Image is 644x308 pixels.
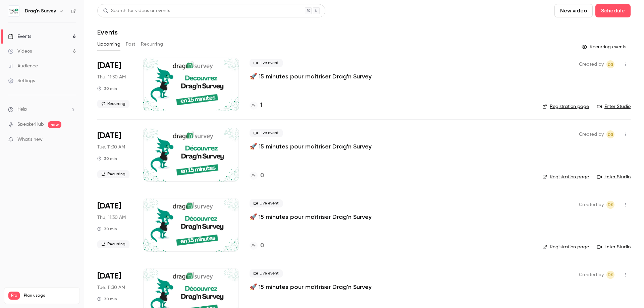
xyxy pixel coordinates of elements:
[97,128,132,181] div: Oct 14 Tue, 11:30 AM (Europe/Paris)
[141,39,163,50] button: Recurring
[97,156,117,161] div: 30 min
[597,244,631,250] a: Enter Studio
[97,100,129,108] span: Recurring
[597,174,631,180] a: Enter Studio
[97,296,117,302] div: 30 min
[97,240,129,248] span: Recurring
[250,241,264,250] a: 0
[97,214,126,221] span: Thu, 11:30 AM
[97,198,132,252] div: Oct 16 Thu, 11:30 AM (Europe/Paris)
[606,271,614,279] span: Drag'n Survey
[97,58,132,111] div: Oct 9 Thu, 11:30 AM (Europe/Paris)
[250,72,372,80] a: 🚀 15 minutes pour maîtriser Drag'n Survey
[250,283,372,291] a: 🚀 15 minutes pour maîtriser Drag'n Survey
[250,213,372,221] a: 🚀 15 minutes pour maîtriser Drag'n Survey
[97,170,129,178] span: Recurring
[542,244,589,250] a: Registration page
[8,106,76,113] li: help-dropdown-opener
[25,8,56,14] h6: Drag'n Survey
[597,103,631,110] a: Enter Studio
[579,201,604,209] span: Created by
[97,144,125,150] span: Tue, 11:30 AM
[579,42,631,52] button: Recurring events
[97,39,120,50] button: Upcoming
[608,271,613,279] span: DS
[250,59,283,67] span: Live event
[97,130,121,141] span: [DATE]
[8,48,32,55] div: Videos
[579,60,604,68] span: Created by
[606,130,614,138] span: Drag'n Survey
[595,4,631,17] button: Schedule
[250,269,283,278] span: Live event
[579,271,604,279] span: Created by
[8,63,38,69] div: Audience
[260,241,264,250] h4: 0
[554,4,593,17] button: New video
[97,271,121,282] span: [DATE]
[579,130,604,138] span: Created by
[17,106,27,113] span: Help
[103,7,170,14] div: Search for videos or events
[97,201,121,211] span: [DATE]
[8,6,19,16] img: Drag'n Survey
[608,130,613,138] span: DS
[97,60,121,71] span: [DATE]
[8,77,35,84] div: Settings
[250,171,264,180] a: 0
[48,121,61,128] span: new
[97,74,126,80] span: Thu, 11:30 AM
[97,86,117,91] div: 30 min
[260,101,263,110] h4: 1
[260,171,264,180] h4: 0
[250,199,283,207] span: Live event
[17,121,44,128] a: SpeakerHub
[8,292,20,300] span: Pro
[250,101,263,110] a: 1
[542,174,589,180] a: Registration page
[542,103,589,110] a: Registration page
[608,201,613,209] span: DS
[606,201,614,209] span: Drag'n Survey
[250,142,372,150] a: 🚀 15 minutes pour maîtriser Drag'n Survey
[606,60,614,68] span: Drag'n Survey
[608,60,613,68] span: DS
[97,226,117,232] div: 30 min
[8,33,31,40] div: Events
[24,293,75,298] span: Plan usage
[97,28,118,36] h1: Events
[250,129,283,137] span: Live event
[17,136,43,143] span: What's new
[126,39,136,50] button: Past
[97,284,125,291] span: Tue, 11:30 AM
